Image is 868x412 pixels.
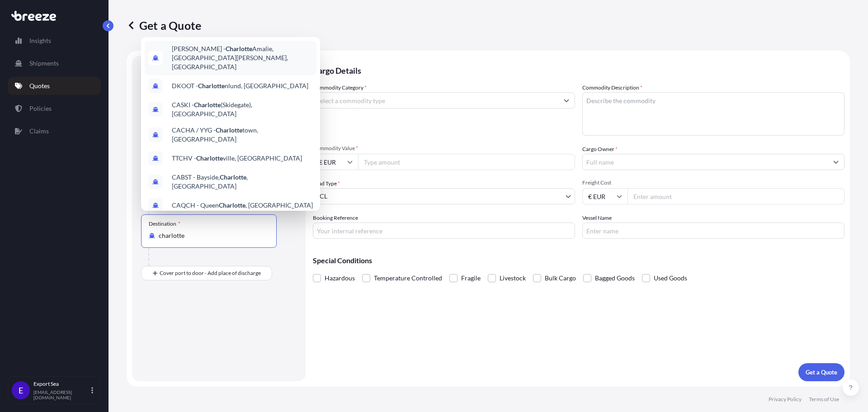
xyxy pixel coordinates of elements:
[172,154,302,163] span: TTCHV - ville, [GEOGRAPHIC_DATA]
[654,271,687,285] span: Used Goods
[500,271,526,285] span: Livestock
[172,201,313,210] span: CAQCH - Queen , [GEOGRAPHIC_DATA]
[29,81,50,90] p: Quotes
[358,154,575,170] input: Type amount
[29,127,49,136] p: Claims
[172,126,313,144] span: CACHA / YYG - town, [GEOGRAPHIC_DATA]
[769,396,802,403] p: Privacy Policy
[558,92,575,109] button: Show suggestions
[198,82,225,90] b: Charlotte
[317,192,327,201] span: LCL
[313,56,844,83] p: Cargo Details
[582,179,844,186] span: Freight Cost
[313,83,367,92] label: Commodity Category
[809,396,839,403] p: Terms of Use
[226,45,252,52] b: Charlotte
[325,271,355,285] span: Hazardous
[545,271,576,285] span: Bulk Cargo
[194,101,221,109] b: Charlotte
[172,81,308,90] span: DKOOT - nlund, [GEOGRAPHIC_DATA]
[627,188,844,204] input: Enter amount
[313,92,558,109] input: Select a commodity type
[582,213,612,223] label: Vessel Name
[313,257,844,264] p: Special Conditions
[313,223,575,239] input: Your internal reference
[595,271,635,285] span: Bagged Goods
[313,213,358,223] label: Booking Reference
[172,173,313,191] span: CABST - Bayside, , [GEOGRAPHIC_DATA]
[806,368,837,377] p: Get a Quote
[19,386,23,395] span: E
[582,83,642,92] label: Commodity Description
[29,59,59,68] p: Shipments
[196,154,223,162] b: Charlotte
[582,145,618,154] label: Cargo Owner
[29,36,51,45] p: Insights
[313,179,340,188] span: Load Type
[461,271,481,285] span: Fragile
[160,269,261,278] span: Cover port to door - Add place of discharge
[33,389,90,400] p: [EMAIL_ADDRESS][DOMAIN_NAME]
[374,271,442,285] span: Temperature Controlled
[33,380,90,388] p: Export Sea
[159,231,265,240] input: Destination
[141,37,320,211] div: Show suggestions
[219,201,245,209] b: Charlotte
[149,220,180,227] div: Destination
[582,223,844,239] input: Enter name
[313,145,575,152] span: Commodity Value
[220,173,246,181] b: Charlotte
[216,126,242,134] b: Charlotte
[127,18,201,33] p: Get a Quote
[828,154,844,170] button: Show suggestions
[172,44,313,71] span: [PERSON_NAME] - Amalie, [GEOGRAPHIC_DATA][PERSON_NAME], [GEOGRAPHIC_DATA]
[172,100,313,118] span: CASKI - (Skidegate), [GEOGRAPHIC_DATA]
[583,154,828,170] input: Full name
[29,104,52,113] p: Policies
